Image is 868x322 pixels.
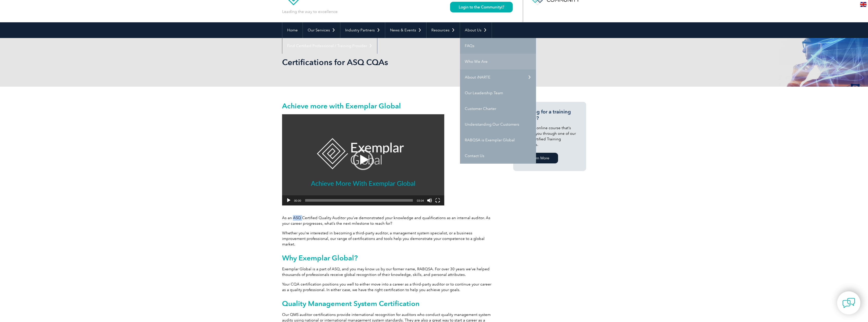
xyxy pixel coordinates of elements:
[282,215,495,226] p: As an ASQ Certified Quality Auditor you’ve demonstrated your knowledge and qualifications as an i...
[417,199,424,202] span: 03:04
[427,22,460,38] a: Resources
[282,58,495,66] h2: Certifications for ASQ CQAs
[340,22,385,38] a: Industry Partners
[385,22,426,38] a: News & Events
[435,198,440,203] button: Fullscreen
[294,199,301,202] span: 00:00
[353,150,373,170] div: Play
[460,132,536,148] a: RABQSA is Exemplar Global
[282,102,495,110] h2: Achieve more with Exemplar Global
[460,85,536,101] a: Our Leadership Team
[282,38,377,54] a: Find Certified Professional / Training Provider
[282,266,495,277] p: Exemplar Global is a part of ASQ, and you may know us by our former name, RABQSA. For over 30 yea...
[282,254,495,262] h2: Why Exemplar Global?
[521,153,558,163] a: Learn More
[460,148,536,164] a: Contact Us
[460,22,492,38] a: About Us
[460,54,536,69] a: Who We Are
[427,198,432,203] button: Mute
[303,22,340,38] a: Our Services
[501,6,504,8] img: open_square.png
[282,9,338,14] p: Leading the way to excellence
[460,101,536,117] a: Customer Charter
[282,230,495,247] p: Whether you’re interested in becoming a third-party auditor, a management system specialist, or a...
[521,125,579,147] p: Find the online course that’s right for you through one of our many certified Training Providers.
[460,69,536,85] a: About iNARTE
[521,109,579,121] h3: Looking for a training course?
[282,299,495,308] h2: Quality Management System Certification
[286,198,291,203] button: Play
[282,114,444,205] div: Video Player
[450,2,513,12] a: Login to the Community
[282,281,495,293] p: Your CQA certification positions you well to either move into a career as a third-party auditor o...
[460,38,536,54] a: FAQs
[842,297,855,309] img: contact-chat.png
[282,22,303,38] a: Home
[460,117,536,132] a: Understanding Our Customers
[305,199,413,202] span: Time Slider
[860,2,866,7] img: en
